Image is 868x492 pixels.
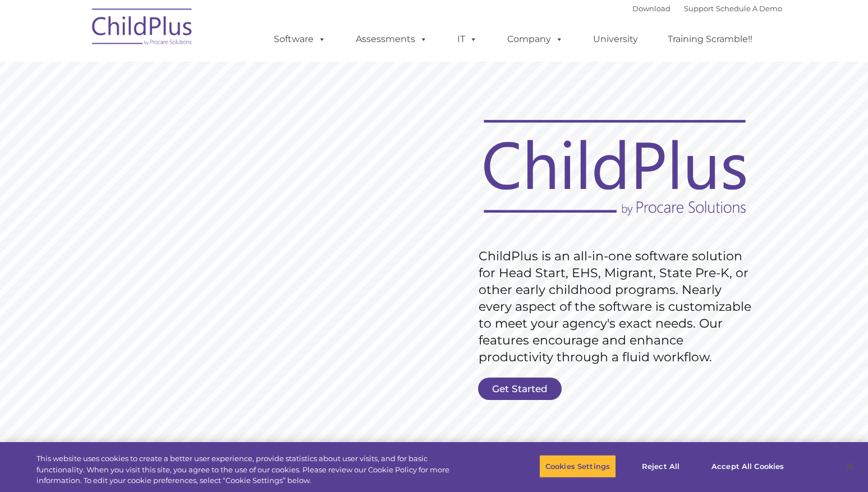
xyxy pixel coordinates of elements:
a: Training Scramble!! [656,28,764,50]
img: ChildPlus by Procare Solutions [86,1,199,57]
a: IT [446,28,489,50]
a: Get Started [478,378,562,400]
a: Schedule A Demo [716,4,782,13]
button: Cookies Settings [539,454,616,478]
rs-layer: ChildPlus is an all-in-one software solution for Head Start, EHS, Migrant, State Pre-K, or other ... [479,248,757,366]
font: | [632,4,782,13]
a: Assessments [345,28,439,50]
a: Company [496,28,575,50]
a: Support [684,4,714,13]
button: Accept All Cookies [705,454,790,478]
a: Download [632,4,670,13]
div: This website uses cookies to create a better user experience, provide statistics about user visit... [36,453,477,486]
a: Software [263,28,337,50]
a: University [582,28,649,50]
button: Close [838,454,862,479]
button: Reject All [626,454,696,478]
